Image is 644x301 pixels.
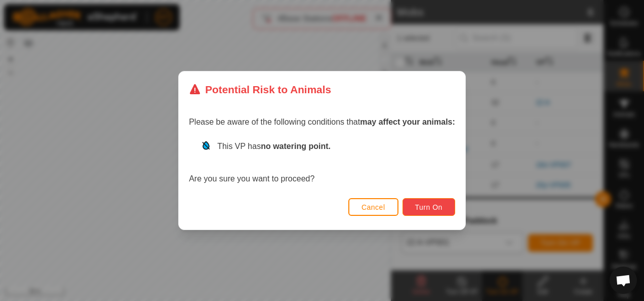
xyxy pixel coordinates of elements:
[189,140,455,185] div: Are you sure you want to proceed?
[361,203,385,211] span: Cancel
[610,267,637,294] div: Open chat
[402,198,455,216] button: Turn On
[189,82,331,97] div: Potential Risk to Animals
[261,142,331,150] strong: no watering point.
[360,118,455,126] strong: may affect your animals:
[415,203,442,211] span: Turn On
[348,198,398,216] button: Cancel
[217,142,331,150] span: This VP has
[189,118,455,126] span: Please be aware of the following conditions that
